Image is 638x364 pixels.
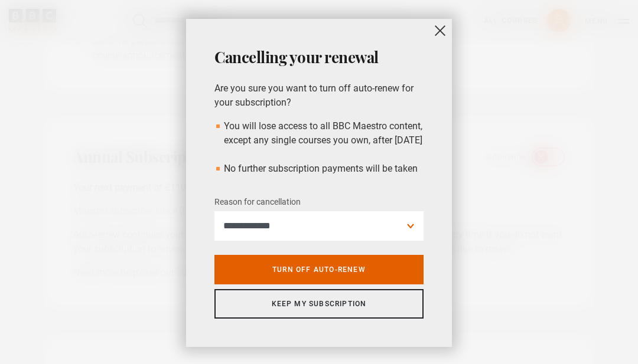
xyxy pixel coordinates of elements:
li: You will lose access to all BBC Maestro content, except any single courses you own, after [DATE] [214,119,424,147]
button: close [428,19,452,42]
a: Keep my subscription [214,289,424,319]
label: Reason for cancellation [214,195,301,209]
h2: Cancelling your renewal [214,47,424,67]
li: No further subscription payments will be taken [214,162,424,176]
a: Turn off auto-renew [214,255,424,284]
p: Are you sure you want to turn off auto-renew for your subscription? [214,81,424,110]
